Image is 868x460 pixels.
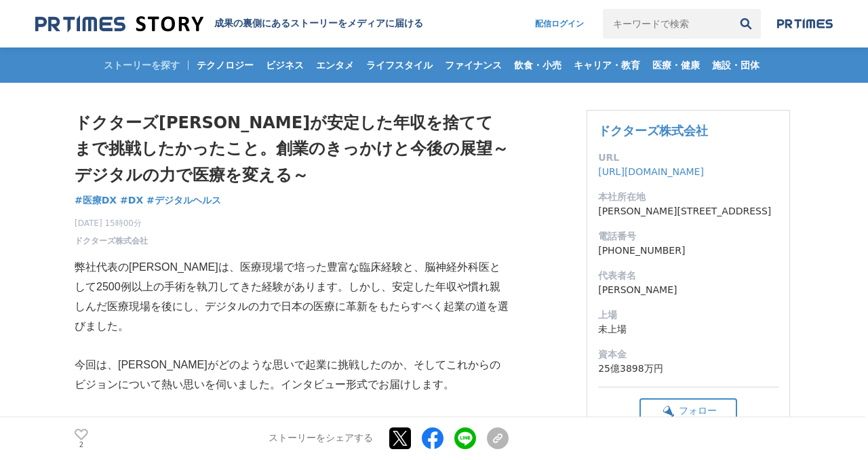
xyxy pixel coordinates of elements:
[146,194,221,206] span: #デジタルヘルス
[75,193,117,208] a: #医療DX
[439,59,507,71] span: ファイナンス
[598,308,778,322] dt: 上場
[598,166,704,177] a: [URL][DOMAIN_NAME]
[707,59,765,71] span: 施設・団体
[35,15,203,33] img: 成果の裏側にあるストーリーをメディアに届ける
[120,193,143,208] a: #DX
[75,235,148,247] a: ドクターズ株式会社
[639,398,737,423] button: フォロー
[707,47,765,83] a: 施設・団体
[603,9,731,39] input: キーワードで検索
[191,59,259,71] span: テクノロジー
[214,18,423,30] h2: 成果の裏側にあるストーリーをメディアに届ける
[568,47,646,83] a: キャリア・教育
[75,442,88,448] p: 2
[311,59,359,71] span: エンタメ
[120,194,143,206] span: #DX
[35,15,423,33] a: 成果の裏側にあるストーリーをメディアに届ける 成果の裏側にあるストーリーをメディアに届ける
[191,47,259,83] a: テクノロジー
[598,322,778,337] dd: 未上場
[598,190,778,204] dt: 本社所在地
[598,347,778,362] dt: 資本金
[598,269,778,283] dt: 代表者名
[777,18,833,29] img: prtimes
[75,110,509,188] h1: ドクターズ[PERSON_NAME]が安定した年収を捨ててまで挑戦したかったこと。創業のきっかけと今後の展望～デジタルの力で医療を変える～
[75,217,148,229] span: [DATE] 15時00分
[568,59,646,71] span: キャリア・教育
[75,194,117,206] span: #医療DX
[731,9,761,39] button: 検索
[361,59,438,71] span: ライフスタイル
[598,229,778,244] dt: 電話番号
[598,283,778,297] dd: [PERSON_NAME]
[509,47,567,83] a: 飲食・小売
[269,433,373,445] p: ストーリーをシェアする
[647,59,705,71] span: 医療・健康
[260,47,309,83] a: ビジネス
[439,47,507,83] a: ファイナンス
[361,47,438,83] a: ライフスタイル
[260,59,309,71] span: ビジネス
[521,9,597,39] a: 配信ログイン
[146,193,221,208] a: #デジタルヘルス
[75,356,509,395] p: 今回は、[PERSON_NAME]がどのような思いで起業に挑戦したのか、そしてこれからのビジョンについて熱い思いを伺いました。インタビュー形式でお届けします。
[509,59,567,71] span: 飲食・小売
[598,204,778,218] dd: [PERSON_NAME][STREET_ADDRESS]
[598,362,778,376] dd: 25億3898万円
[598,151,778,165] dt: URL
[311,47,359,83] a: エンタメ
[75,258,509,336] p: 弊社代表の[PERSON_NAME]は、医療現場で培った豊富な臨床経験と、脳神経外科医として2500例以上の手術を執刀してきた経験があります。しかし、安定した年収や慣れ親しんだ医療現場を後にし、...
[647,47,705,83] a: 医療・健康
[598,123,708,138] a: ドクターズ株式会社
[598,244,778,258] dd: [PHONE_NUMBER]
